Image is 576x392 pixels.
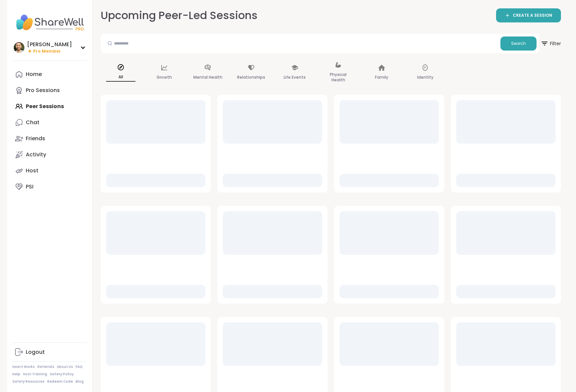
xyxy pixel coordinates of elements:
p: Family [375,73,388,81]
div: Logout [26,348,45,356]
div: Home [26,71,42,78]
img: ShareWell Nav Logo [12,11,87,34]
a: Blog [76,379,84,384]
a: Chat [12,114,87,131]
a: About Us [57,365,73,369]
a: PSI [12,179,87,195]
h2: Upcoming Peer-Led Sessions [101,8,258,23]
img: brett [14,42,24,53]
a: Safety Resources [12,379,44,384]
p: Life Events [284,73,306,81]
div: [PERSON_NAME] [27,41,72,48]
div: Activity [26,151,46,158]
span: Filter [541,35,561,52]
span: CREATE A SESSION [513,13,552,18]
span: Pro Member [33,49,61,54]
a: Safety Policy [50,372,74,377]
a: Pro Sessions [12,82,87,98]
p: All [106,73,135,82]
span: Search [511,41,526,47]
a: Host [12,163,87,179]
a: Logout [12,344,87,360]
a: Home [12,66,87,82]
p: Physical Health [323,71,353,84]
p: Relationships [237,73,265,81]
div: Friends [26,135,45,142]
a: Help [12,372,20,377]
a: CREATE A SESSION [496,8,561,22]
div: Host [26,167,38,174]
button: Search [500,36,537,51]
a: Activity [12,147,87,163]
p: Growth [157,73,172,81]
a: Referrals [37,365,54,369]
a: Redeem Code [47,379,73,384]
a: FAQ [76,365,83,369]
a: How It Works [12,365,35,369]
a: Host Training [23,372,47,377]
button: Filter [541,34,561,53]
a: Friends [12,131,87,147]
p: Mental Health [193,73,222,81]
p: Identity [417,73,434,81]
div: Pro Sessions [26,87,60,94]
div: PSI [26,183,33,190]
div: Chat [26,119,39,126]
